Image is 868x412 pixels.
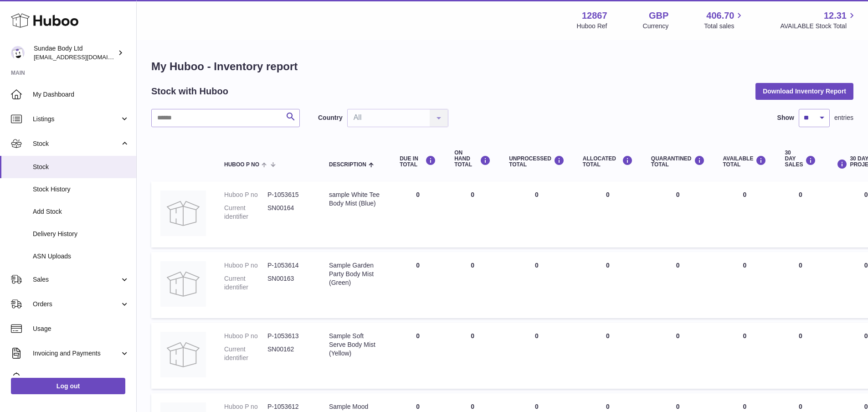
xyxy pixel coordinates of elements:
[706,10,734,22] span: 406.70
[780,22,857,31] span: AVAILABLE Stock Total
[676,332,680,340] span: 0
[390,252,445,318] td: 0
[33,374,129,382] span: Cases
[574,323,642,389] td: 0
[224,162,259,168] span: Huboo P no
[33,300,120,309] span: Orders
[445,323,500,389] td: 0
[224,191,267,199] dt: Huboo P no
[500,323,574,389] td: 0
[224,402,267,411] dt: Huboo P no
[224,274,267,292] dt: Current identifier
[500,181,574,247] td: 0
[151,85,228,98] h2: Stock with Huboo
[224,332,267,340] dt: Huboo P no
[643,22,669,31] div: Currency
[583,155,633,168] div: ALLOCATED Total
[574,181,642,247] td: 0
[577,22,607,31] div: Huboo Ref
[454,150,491,168] div: ON HAND Total
[714,252,776,318] td: 0
[267,191,311,199] dd: P-1053615
[704,22,745,31] span: Total sales
[33,115,120,124] span: Listings
[676,262,680,269] span: 0
[33,349,120,358] span: Invoicing and Payments
[400,155,436,168] div: DUE IN TOTAL
[224,261,267,270] dt: Huboo P no
[267,345,311,362] dd: SN00162
[33,324,129,333] span: Usage
[755,83,853,99] button: Download Inventory Report
[723,155,767,168] div: AVAILABLE Total
[574,252,642,318] td: 0
[224,345,267,362] dt: Current identifier
[776,252,825,318] td: 0
[329,261,381,287] div: Sample Garden Party Body Mist (Green)
[445,181,500,247] td: 0
[33,90,129,99] span: My Dashboard
[160,191,206,236] img: product image
[33,252,129,261] span: ASN Uploads
[318,113,343,122] label: Country
[582,10,607,22] strong: 12867
[33,275,120,284] span: Sales
[676,191,680,198] span: 0
[651,155,705,168] div: QUARANTINED Total
[267,261,311,270] dd: P-1053614
[267,402,311,411] dd: P-1053612
[509,155,565,168] div: UNPROCESSED Total
[714,323,776,389] td: 0
[777,113,794,122] label: Show
[390,181,445,247] td: 0
[676,403,680,410] span: 0
[11,46,25,60] img: kirstie@sundaebody.com
[34,44,116,62] div: Sundae Body Ltd
[329,162,366,168] span: Description
[267,204,311,221] dd: SN00164
[33,139,120,148] span: Stock
[780,10,857,31] a: 12.31 AVAILABLE Stock Total
[151,59,853,74] h1: My Huboo - Inventory report
[776,323,825,389] td: 0
[11,378,125,394] a: Log out
[704,10,745,31] a: 406.70 Total sales
[224,204,267,221] dt: Current identifier
[34,53,134,61] span: [EMAIL_ADDRESS][DOMAIN_NAME]
[160,261,206,307] img: product image
[445,252,500,318] td: 0
[33,163,129,171] span: Stock
[714,181,776,247] td: 0
[390,323,445,389] td: 0
[500,252,574,318] td: 0
[834,113,853,122] span: entries
[776,181,825,247] td: 0
[267,274,311,292] dd: SN00163
[785,150,816,168] div: 30 DAY SALES
[649,10,668,22] strong: GBP
[160,332,206,377] img: product image
[33,207,129,216] span: Add Stock
[33,185,129,194] span: Stock History
[824,10,847,22] span: 12.31
[329,191,381,208] div: sample White Tee Body Mist (Blue)
[33,230,129,238] span: Delivery History
[267,332,311,340] dd: P-1053613
[329,332,381,358] div: Sample Soft Serve Body Mist (Yellow)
